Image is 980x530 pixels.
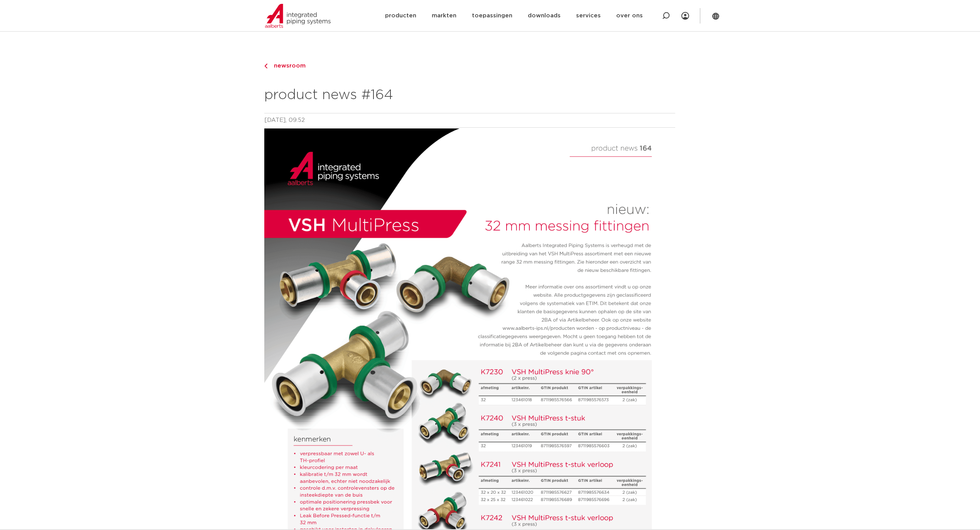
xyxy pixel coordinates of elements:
time: 09:52 [289,117,305,123]
a: newsroom [264,61,675,71]
span: , [286,117,287,123]
h2: product news #164 [264,86,675,105]
img: chevron-right.svg [264,64,267,69]
span: newsroom [269,63,306,69]
time: [DATE] [264,117,286,123]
